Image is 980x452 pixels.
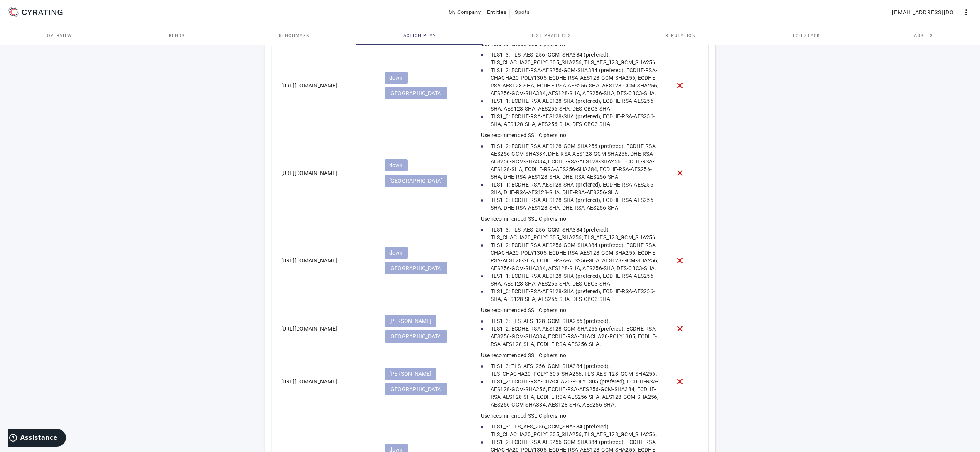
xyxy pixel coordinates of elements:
li: TLS1_2: ECDHE-RSA-AES256-GCM-SHA384 (prefered), ECDHE-RSA-CHACHA20-POLY1305, ECDHE-RSA-AES128-GCM... [481,66,663,97]
li: TLS1_3: TLS_AES_256_GCM_SHA384 (prefered), TLS_CHACHA20_POLY1305_SHA256, TLS_AES_128_GCM_SHA256. [481,362,663,378]
mat-icon: close [675,256,685,265]
mat-cell: [URL][DOMAIN_NAME] [272,40,378,131]
span: My Company [449,6,481,18]
li: TLS1_2: ECDHE-RSA-AES256-GCM-SHA384 (prefered), ECDHE-RSA-CHACHA20-POLY1305, ECDHE-RSA-AES128-GCM... [481,241,663,272]
mat-cell: [URL][DOMAIN_NAME] [272,351,378,412]
li: TLS1_1: ECDHE-RSA-AES128-SHA (prefered), ECDHE-RSA-AES256-SHA, AES128-SHA, AES256-SHA, DES-CBC3-SHA. [481,97,663,113]
li: TLS1_0: ECDHE-RSA-AES128-SHA (prefered), ECDHE-RSA-AES256-SHA, AES128-SHA, AES256-SHA, DES-CBC3-SHA. [481,113,663,128]
li: TLS1_0: ECDHE-RSA-AES128-SHA (prefered), ECDHE-RSA-AES256-SHA, DHE-RSA-AES128-SHA, DHE-RSA-AES256... [481,196,663,212]
span: [GEOGRAPHIC_DATA] [389,264,443,272]
li: TLS1_2: ECDHE-RSA-AES128-GCM-SHA256 (prefered), ECDHE-RSA-AES256-GCM-SHA384, ECDHE-RSA-CHACHA20-P... [481,325,663,348]
span: Trends [166,34,185,38]
mat-icon: close [675,324,685,333]
span: Tech Stack [790,34,820,38]
mat-chip-listbox: Tags [385,245,469,276]
button: Spots [510,5,535,19]
mat-cell: [URL][DOMAIN_NAME] [272,131,378,215]
button: Entities [484,5,510,19]
span: [GEOGRAPHIC_DATA] [389,333,443,340]
span: [EMAIL_ADDRESS][DOMAIN_NAME] [892,6,961,18]
li: TLS1_0: ECDHE-RSA-AES128-SHA (prefered), ECDHE-RSA-AES256-SHA, AES128-SHA, AES256-SHA, DES-CBC3-SHA. [481,287,663,303]
mat-chip-listbox: Tags [385,313,469,344]
span: [GEOGRAPHIC_DATA] [389,385,443,393]
li: TLS1_3: TLS_AES_256_GCM_SHA384 (prefered), TLS_CHACHA20_POLY1305_SHA256, TLS_AES_128_GCM_SHA256. [481,423,663,438]
span: Benchmark [279,34,309,38]
mat-chip-listbox: Tags [385,366,469,397]
mat-chip-listbox: Tags [385,70,469,101]
span: Assets [914,34,933,38]
mat-cell: [URL][DOMAIN_NAME] [272,306,378,351]
span: Overview [47,34,72,38]
g: CYRATING [22,10,63,15]
span: Spots [515,6,530,18]
button: My Company [445,5,484,19]
span: down [389,161,403,169]
span: Best practices [530,34,571,38]
li: TLS1_1: ECDHE-RSA-AES128-SHA (prefered), ECDHE-RSA-AES256-SHA, DHE-RSA-AES128-SHA, DHE-RSA-AES256... [481,181,663,196]
mat-icon: close [675,377,685,386]
li: TLS1_3: TLS_AES_256_GCM_SHA384 (prefered), TLS_CHACHA20_POLY1305_SHA256, TLS_AES_128_GCM_SHA256. [481,51,663,66]
span: [GEOGRAPHIC_DATA] [389,89,443,97]
span: Use recommended SSL Ciphers: no [481,306,567,314]
span: Use recommended SSL Ciphers: no [481,215,567,223]
mat-icon: close [675,81,685,90]
span: Use recommended SSL Ciphers: no [481,351,567,359]
span: Use recommended SSL Ciphers: no [481,412,567,420]
span: Use recommended SSL Ciphers: no [481,131,567,139]
li: TLS1_1: ECDHE-RSA-AES128-SHA (prefered), ECDHE-RSA-AES256-SHA, AES128-SHA, AES256-SHA, DES-CBC3-SHA. [481,272,663,287]
span: down [389,249,403,257]
li: TLS1_2: ECDHE-RSA-AES128-GCM-SHA256 (prefered), ECDHE-RSA-AES256-GCM-SHA384, DHE-RSA-AES128-GCM-S... [481,142,663,181]
span: Entities [487,6,507,18]
li: TLS1_3: TLS_AES_256_GCM_SHA384 (prefered), TLS_CHACHA20_POLY1305_SHA256, TLS_AES_128_GCM_SHA256. [481,226,663,241]
span: down [389,74,403,82]
span: [GEOGRAPHIC_DATA] [389,177,443,185]
span: Reputation [665,34,696,38]
span: [PERSON_NAME] [389,370,432,378]
span: [PERSON_NAME] [389,317,432,325]
li: TLS1_2: ECDHE-RSA-CHACHA20-POLY1305 (prefered), ECDHE-RSA-AES128-GCM-SHA256, ECDHE-RSA-AES256-GCM... [481,378,663,408]
mat-icon: close [675,168,685,178]
li: TLS1_3: TLS_AES_128_GCM_SHA256 (prefered). [481,317,663,325]
iframe: Ouvre un widget dans lequel vous pouvez trouver plus d’informations [8,429,66,448]
mat-chip-listbox: Tags [385,158,469,188]
mat-icon: more_vert [961,8,971,17]
span: Action Plan [403,34,437,38]
button: [EMAIL_ADDRESS][DOMAIN_NAME] [889,5,974,19]
mat-cell: [URL][DOMAIN_NAME] [272,215,378,306]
